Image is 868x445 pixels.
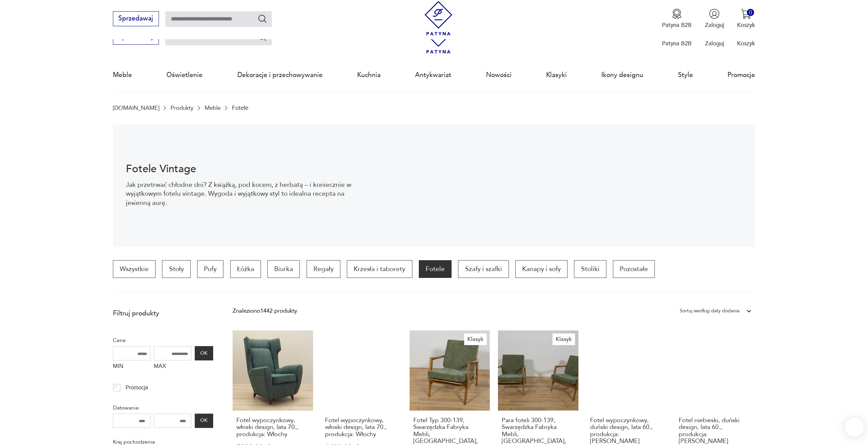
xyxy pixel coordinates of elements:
button: Patyna B2B [662,9,692,29]
label: MIN [113,360,150,373]
a: Kuchnia [357,59,381,91]
h3: Fotel wypoczynkowy, włoski design, lata 70., produkcja: Włochy [325,417,398,438]
img: Ikonka użytkownika [709,9,720,19]
button: Zaloguj [705,9,724,29]
a: Regały [307,260,340,278]
img: Ikona medalu [672,9,682,19]
a: Ikony designu [601,59,643,91]
a: [DOMAIN_NAME] [113,105,159,111]
p: Patyna B2B [662,40,692,47]
img: Patyna - sklep z meblami i dekoracjami vintage [421,1,456,35]
a: Dekoracje i przechowywanie [237,59,323,91]
label: MAX [154,360,191,373]
img: Ikona koszyka [741,9,751,19]
a: Pufy [197,260,223,278]
h1: Fotele Vintage [126,164,357,174]
a: Nowości [486,59,512,91]
a: Meble [205,105,221,111]
div: 0 [747,9,754,16]
p: Promocja [126,383,148,392]
img: 9275102764de9360b0b1aa4293741aa9.jpg [370,124,755,247]
a: Łóżka [230,260,261,278]
a: Biurka [267,260,300,278]
a: Klasyki [546,59,567,91]
p: Cena [113,336,213,345]
h3: Fotel niebieski, duński design, lata 60., produkcja: [PERSON_NAME] [679,417,752,445]
p: Fotele [232,105,248,111]
iframe: Smartsupp widget button [845,418,864,437]
button: OK [195,346,213,360]
a: Fotele [419,260,452,278]
button: Sprzedawaj [113,11,159,26]
a: Pozostałe [613,260,655,278]
a: Wszystkie [113,260,156,278]
a: Sprzedawaj [113,16,159,22]
p: Koszyk [737,40,755,47]
button: Szukaj [258,32,267,42]
h3: Fotel wypoczynkowy, duński design, lata 60., produkcja: [PERSON_NAME] [590,417,663,445]
a: Meble [113,59,132,91]
p: Zaloguj [705,21,724,29]
p: Koszyk [737,21,755,29]
button: OK [195,414,213,428]
a: Kanapy i sofy [515,260,568,278]
a: Oświetlenie [166,59,203,91]
a: Ikona medaluPatyna B2B [662,9,692,29]
a: Stoły [162,260,190,278]
p: Jak przetrwać chłodne dni? Z książką, pod kocem, z herbatą – i koniecznie w wyjątkowym fotelu vin... [126,180,357,207]
p: Datowanie [113,403,213,412]
a: Stoliki [574,260,606,278]
p: Filtruj produkty [113,309,213,318]
a: Antykwariat [415,59,451,91]
a: Krzesła i taborety [347,260,412,278]
a: Szafy i szafki [458,260,509,278]
div: Sortuj według daty dodania [680,307,739,315]
a: Produkty [171,105,193,111]
p: Zaloguj [705,40,724,47]
div: Znaleziono 1442 produkty [233,307,297,315]
a: Sprzedawaj [113,35,159,40]
button: Szukaj [258,14,267,24]
button: 0Koszyk [737,9,755,29]
a: Style [678,59,693,91]
p: Patyna B2B [662,21,692,29]
a: Promocje [727,59,755,91]
h3: Fotel wypoczynkowy, włoski design, lata 70., produkcja: Włochy [236,417,309,438]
